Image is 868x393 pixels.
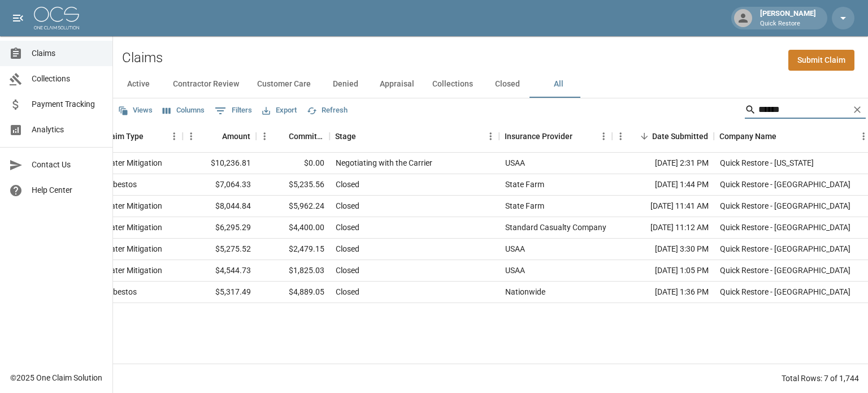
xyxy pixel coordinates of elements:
div: $0.00 [257,153,330,174]
a: Submit Claim [788,50,854,71]
div: [DATE] 1:44 PM [613,174,714,196]
button: All [533,71,584,98]
button: Select columns [160,102,207,119]
div: State Farm [505,179,544,190]
button: Appraisal [371,71,423,98]
span: Contact Us [32,159,103,171]
div: Closed [336,286,359,297]
div: $10,236.81 [183,153,257,174]
div: [PERSON_NAME] [756,8,821,28]
div: Closed [336,265,359,276]
button: Customer Care [248,71,320,98]
button: Menu [482,128,499,145]
div: Nationwide [505,286,545,297]
div: Water Mitigation [104,243,162,254]
div: Date Submitted [652,120,708,152]
span: Collections [32,73,103,85]
button: Clear [849,101,866,118]
button: Menu [612,128,629,145]
button: Sort [572,128,588,144]
div: Committed Amount [256,120,329,152]
div: [DATE] 11:12 AM [613,217,714,239]
div: $4,544.73 [183,260,257,282]
div: Quick Restore - Tucson [720,179,850,190]
button: Export [259,102,300,119]
div: $2,479.15 [257,239,330,260]
div: Quick Restore - Tucson [720,222,850,233]
div: Amount [183,120,256,152]
div: $1,825.03 [257,260,330,282]
div: © 2025 One Claim Solution [10,372,102,383]
div: Negotiating with the Carrier [336,157,432,169]
div: Date Submitted [612,120,714,152]
h2: Claims [122,50,163,66]
p: Quick Restore [760,19,816,29]
button: Sort [636,128,652,144]
button: Menu [166,128,183,145]
div: Standard Casualty Company [505,222,606,233]
div: dynamic tabs [113,71,868,98]
div: Company Name [719,120,776,152]
button: Collections [423,71,482,98]
button: Closed [482,71,533,98]
span: Claims [32,47,103,59]
div: Stage [329,120,499,152]
div: State Farm [505,200,544,211]
div: Asbestos [104,179,137,190]
div: Committed Amount [289,120,324,152]
button: Active [113,71,164,98]
div: $6,295.29 [183,217,257,239]
div: Closed [336,243,359,254]
div: Water Mitigation [104,222,162,233]
div: [DATE] 11:41 AM [613,196,714,217]
div: Insurance Provider [499,120,612,152]
button: Refresh [304,102,350,119]
button: Sort [356,128,372,144]
div: Search [745,101,866,121]
div: Water Mitigation [104,157,162,169]
div: Closed [336,200,359,211]
div: $7,064.33 [183,174,257,196]
div: Claim Type [103,120,144,152]
button: Sort [273,128,289,144]
div: $4,400.00 [257,217,330,239]
button: Menu [256,128,273,145]
div: Quick Restore - Tucson [720,265,850,276]
div: Water Mitigation [104,265,162,276]
div: Claim Type [98,120,183,152]
div: $5,317.49 [183,282,257,303]
button: Sort [776,128,792,144]
div: Closed [336,222,359,233]
div: Asbestos [104,286,137,297]
button: open drawer [7,7,29,29]
div: $5,235.56 [257,174,330,196]
span: Payment Tracking [32,98,103,110]
span: Analytics [32,124,103,136]
div: Stage [335,120,356,152]
span: Help Center [32,184,103,196]
div: [DATE] 1:05 PM [613,260,714,282]
div: $5,275.52 [183,239,257,260]
button: Sort [144,128,159,144]
div: $4,889.05 [257,282,330,303]
div: USAA [505,243,525,254]
div: Quick Restore - Tucson [720,243,850,254]
div: USAA [505,157,525,169]
div: Quick Restore - Tucson [720,286,850,297]
button: Views [115,102,155,119]
div: [DATE] 1:36 PM [613,282,714,303]
img: ocs-logo-white-transparent.png [34,7,79,29]
div: Quick Restore - Colorado [720,157,814,169]
div: [DATE] 2:31 PM [613,153,714,174]
button: Denied [320,71,371,98]
div: Quick Restore - Tucson [720,200,850,211]
button: Menu [183,128,199,145]
div: Insurance Provider [505,120,572,152]
div: $8,044.84 [183,196,257,217]
div: [DATE] 3:30 PM [613,239,714,260]
div: USAA [505,265,525,276]
button: Contractor Review [164,71,248,98]
div: Amount [222,120,250,152]
button: Menu [595,128,612,145]
button: Sort [206,128,222,144]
